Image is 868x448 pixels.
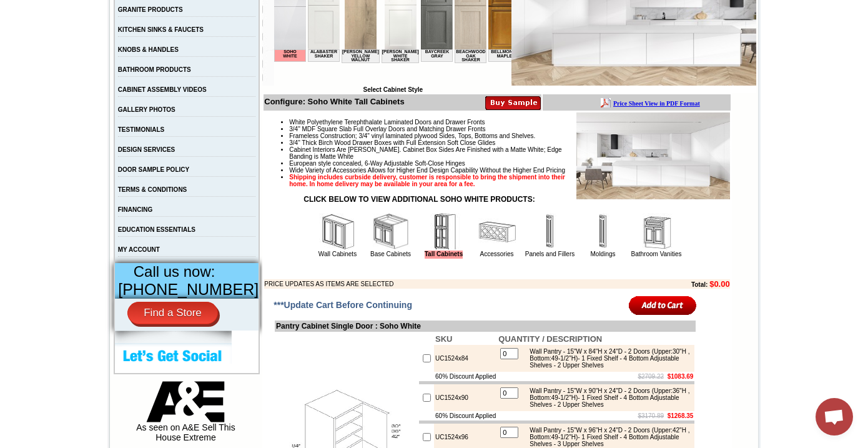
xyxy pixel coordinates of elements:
span: 3/4" Thick Birch Wood Drawer Boxes with Full Extension Soft Close Glides [289,139,495,146]
td: UC1524x84 [434,345,497,372]
b: QUANTITY / DESCRIPTION [498,334,602,344]
a: Panels and Fillers [525,251,575,257]
b: Select Cabinet Style [363,86,423,93]
span: 3/4" MDF Square Slab Full Overlay Doors and Matching Drawer Fronts [289,126,485,132]
b: Price Sheet View in PDF Format [14,5,101,12]
span: [PHONE_NUMBER] [118,281,259,298]
a: KNOBS & HANDLES [118,46,179,53]
s: $2709.22 [638,373,664,380]
a: Tall Cabinets [425,251,463,259]
a: GALLERY PHOTOS [118,106,175,113]
a: BATHROOM PRODUCTS [118,66,191,73]
td: Pantry Cabinet Single Door : Soho White [275,321,696,332]
img: Accessories [478,213,516,251]
strong: CLICK BELOW TO VIEW ADDITIONAL SOHO WHITE PRODUCTS: [303,195,535,204]
a: FINANCING [118,206,153,213]
span: Cabinet Interiors Are [PERSON_NAME]. Cabinet Box Sides Are Finished with a Matte White; Edge Band... [289,146,561,160]
a: GRANITE PRODUCTS [118,6,183,13]
b: $1083.69 [668,373,694,380]
a: DOOR SAMPLE POLICY [118,166,189,173]
b: Configure: Soho White Tall Cabinets [264,97,404,106]
img: Wall Cabinets [319,213,357,251]
td: UC1524x90 [434,384,497,411]
div: Wall Pantry - 15"W x 84"H x 24"D - 2 Doors (Upper:30"H , Bottom:49-1/2"H)- 1 Fixed Shelf - 4 Bott... [523,348,691,369]
img: Tall Cabinets [425,213,463,251]
a: Accessories [480,251,514,257]
td: 60% Discount Applied [434,411,497,421]
img: Base Cabinets [372,213,410,251]
span: White Polyethylene Terephthalate Laminated Doors and Drawer Fronts [289,119,485,126]
span: Wide Variety of Accessories Allows for Higher End Design Capability Without the Higher End Pricing [289,167,565,174]
a: TERMS & CONDITIONS [118,186,187,193]
img: Bathroom Vanities [638,213,675,251]
td: PRICE UPDATES AS ITEMS ARE SELECTED [264,279,623,289]
b: $0.00 [709,279,730,289]
a: Bathroom Vanities [631,251,682,257]
a: MY ACCOUNT [118,246,160,253]
a: EDUCATION ESSENTIALS [118,226,195,233]
a: Price Sheet View in PDF Format [14,2,101,12]
div: Open chat [816,398,853,436]
s: $3170.89 [638,412,664,419]
a: Find a Store [127,302,218,324]
td: Bellmonte Maple [214,57,246,69]
a: Base Cabinets [370,251,411,257]
a: Wall Cabinets [318,251,357,257]
div: Wall Pantry - 15"W x 96"H x 24"D - 2 Doors (Upper:42"H , Bottom:49-1/2"H)- 1 Fixed Shelf - 4 Bott... [523,427,691,447]
b: SKU [435,334,452,344]
a: TESTIMONIALS [118,126,164,133]
div: Wall Pantry - 15"W x 90"H x 24"D - 2 Doors (Upper:36"H , Bottom:49-1/2"H)- 1 Fixed Shelf - 4 Bott... [523,387,691,408]
img: Moldings [584,213,622,251]
span: European style concealed, 6-Way Adjustable Soft-Close Hinges [289,160,465,167]
span: Call us now: [134,263,215,280]
img: pdf.png [2,3,12,13]
a: DESIGN SERVICES [118,146,175,153]
a: Moldings [590,251,615,257]
input: Add to Cart [629,295,697,316]
img: Product Image [576,112,730,199]
img: Panels and Fillers [531,213,569,251]
span: Frameless Construction; 3/4" vinyl laminated plywood Sides, Tops, Bottoms and Shelves. [289,132,535,139]
b: $1268.35 [668,412,694,419]
a: CABINET ASSEMBLY VIDEOS [118,86,207,93]
td: 60% Discount Applied [434,372,497,381]
span: ***Update Cart Before Continuing [274,300,412,310]
a: KITCHEN SINKS & FAUCETS [118,26,204,33]
b: Total: [691,281,708,288]
strong: Shipping includes curbside delivery, customer is responsible to bring the shipment into their hom... [289,174,565,187]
